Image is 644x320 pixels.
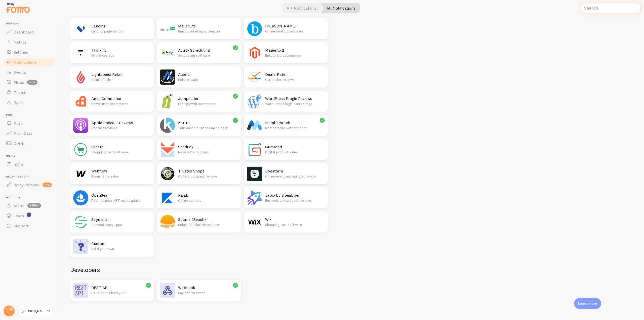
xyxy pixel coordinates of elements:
[27,80,37,85] span: beta
[14,100,24,105] span: Rules
[14,223,28,228] span: Support
[178,29,238,34] p: Email marketing automation
[247,166,262,181] img: Livestorm
[247,190,262,205] img: Jabio by Sitejabber
[43,183,52,187] span: new
[3,128,55,138] a: Push Data
[265,174,325,179] p: Online event managing software
[14,40,27,45] span: Metrics
[160,215,175,230] img: Solana (Beach)
[6,175,55,179] span: Relay Persona
[91,246,151,251] p: Build your own
[160,94,175,109] img: Jumpseller
[14,90,26,95] span: Theme
[265,29,325,34] p: Online booking software
[178,285,238,290] h2: Webhook
[91,285,151,290] h2: REST API
[178,150,238,155] p: Newsletter signups
[91,29,151,34] p: Landing page builder
[91,23,151,29] h2: Landingi
[3,201,55,211] a: Alerts 1 new
[265,96,325,101] h2: WordPress Plugin Reviews
[14,80,24,85] span: Flows
[73,283,88,298] img: REST API
[265,72,325,77] h2: DealerRater
[160,118,175,133] img: Kartra
[91,120,151,125] h2: Apple Podcast Reviews
[91,241,151,246] h2: Custom
[27,212,31,217] svg: <p>Watch New Feature Tutorials!</p>
[91,217,151,222] h2: Segment
[14,203,24,208] span: Alerts
[178,48,238,53] h2: Acuity Scheduling
[3,37,55,47] a: Metrics
[73,45,88,60] img: Thinkific
[3,67,55,77] a: Events
[178,222,238,227] p: Solana blockchain explorer
[578,301,597,306] p: Learn more
[91,96,151,101] h2: AmeriCommerce
[265,198,325,203] p: Business and product reviews
[178,101,238,106] p: Fast growth ecommerce
[91,101,151,106] p: Power user ecommerce
[3,221,55,231] a: Support
[574,298,601,309] div: Learn more
[178,96,238,101] h2: Jumpseller
[265,101,325,106] p: WordPress Plugin user ratings
[14,60,36,65] span: Notifications
[3,180,55,190] a: Relay Persona new
[70,266,328,274] h2: Developers
[160,69,175,85] img: Aldelo
[91,174,151,179] p: Ecommerce sales
[247,94,262,109] img: WordPress Plugin Reviews
[178,120,238,125] h2: Kartra
[18,305,52,317] a: [PERSON_NAME]-test-store
[265,150,325,155] p: Digital product sales
[247,45,262,60] img: Magento 2
[178,217,238,222] h2: Solana (Beach)
[265,193,325,198] h2: Jabio by Sitejabber
[27,203,41,208] span: 1 new
[247,142,262,157] img: Gumroad
[91,168,151,174] h2: Webflow
[73,142,88,157] img: 3dcart
[14,131,32,136] span: Push Data
[160,45,175,60] img: Acuity Scheduling
[160,190,175,205] img: Kajabi
[14,29,34,34] span: Dashboard
[265,168,325,174] h2: Livestorm
[265,23,325,29] h2: [PERSON_NAME]
[91,193,151,198] h2: OpenSea
[178,72,238,77] h2: Aldelo
[3,57,55,67] a: Notifications
[91,222,151,227] p: Connect many apps
[265,120,325,125] h2: Memberstack
[6,154,55,158] span: Inline
[6,114,55,117] span: Push
[160,166,175,181] img: Trusted Shops
[14,213,24,218] span: Learn
[3,138,55,148] a: Opt-In
[247,118,262,133] img: Memberstack
[3,97,55,108] a: Rules
[265,77,325,82] p: Car dealer reviews
[14,182,39,187] span: Relay Persona
[91,48,151,53] h2: Thinkific
[73,190,88,205] img: OpenSea
[91,290,151,295] p: Developer friendly API
[178,168,238,174] h2: Trusted Shops
[178,23,238,29] h2: MailerLite
[14,70,26,75] span: Events
[6,22,55,25] span: Pop-ups
[3,27,55,37] a: Dashboard
[160,283,175,298] img: Webhook
[91,53,151,58] p: Online courses
[91,72,151,77] h2: Lightspeed Retail
[247,69,262,85] img: DealerRater
[6,196,55,199] span: Get Help
[178,53,238,58] p: Scheduling software
[160,142,175,157] img: SendFox
[265,53,325,58] p: Enterprise ecommerce
[247,215,262,230] img: Wix
[91,77,151,82] p: Point of sale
